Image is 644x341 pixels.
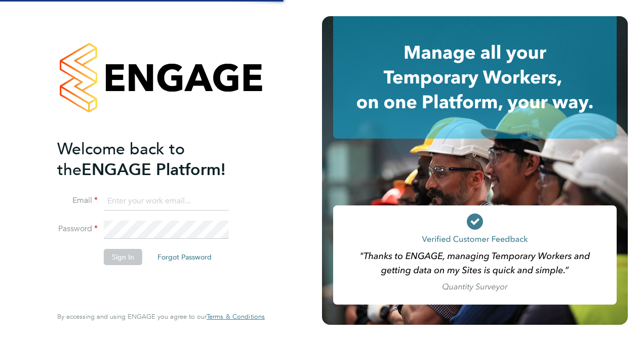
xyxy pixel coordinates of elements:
label: Password [57,224,98,234]
h2: ENGAGE Platform! [57,139,255,180]
span: Terms & Conditions [207,312,265,321]
button: Sign In [104,249,142,265]
button: Forgot Password [149,249,220,265]
label: Email [57,195,98,206]
span: Welcome back to the [57,139,185,180]
a: Terms & Conditions [207,313,265,321]
span: By accessing and using ENGAGE you agree to our [57,312,265,321]
input: Enter your work email... [104,192,229,210]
